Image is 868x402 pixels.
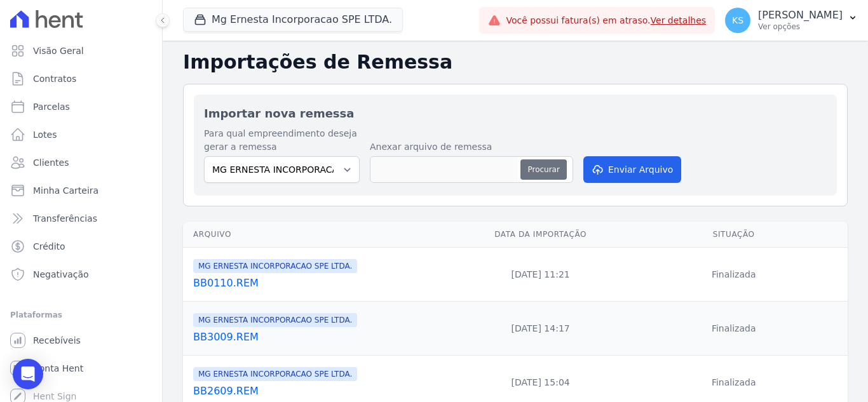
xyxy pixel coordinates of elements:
a: Parcelas [5,94,157,119]
a: Recebíveis [5,328,157,353]
button: Enviar Arquivo [583,156,681,183]
div: Plataformas [10,307,152,323]
span: MG ERNESTA INCORPORACAO SPE LTDA. [193,367,357,381]
span: Contratos [33,72,76,85]
a: Transferências [5,206,157,231]
p: [PERSON_NAME] [758,9,843,22]
a: BB0110.REM [193,276,456,291]
th: Data da Importação [461,222,620,248]
span: Visão Geral [33,44,84,57]
button: KS [PERSON_NAME] Ver opções [715,3,868,38]
span: Conta Hent [33,362,83,375]
a: Ver detalhes [651,15,707,25]
span: Parcelas [33,100,70,113]
span: Clientes [33,156,69,169]
div: Open Intercom Messenger [13,359,43,389]
span: Você possui fatura(s) em atraso. [506,14,706,27]
a: Clientes [5,150,157,175]
a: Negativação [5,262,157,287]
td: Finalizada [620,248,848,302]
button: Mg Ernesta Incorporacao SPE LTDA. [183,8,403,32]
button: Procurar [520,159,566,180]
a: BB3009.REM [193,330,456,345]
span: Recebíveis [33,334,81,347]
span: Lotes [33,128,57,141]
h2: Importar nova remessa [204,105,827,122]
a: Lotes [5,122,157,147]
a: Crédito [5,234,157,259]
label: Anexar arquivo de remessa [370,140,573,154]
p: Ver opções [758,22,843,32]
th: Arquivo [183,222,461,248]
a: Minha Carteira [5,178,157,203]
td: [DATE] 14:17 [461,302,620,356]
span: Minha Carteira [33,184,98,197]
td: [DATE] 11:21 [461,248,620,302]
span: KS [732,16,743,25]
span: Transferências [33,212,97,225]
label: Para qual empreendimento deseja gerar a remessa [204,127,360,154]
a: Contratos [5,66,157,91]
a: Visão Geral [5,38,157,64]
span: Negativação [33,268,89,281]
span: MG ERNESTA INCORPORACAO SPE LTDA. [193,313,357,327]
span: Crédito [33,240,65,253]
h2: Importações de Remessa [183,51,848,74]
span: MG ERNESTA INCORPORACAO SPE LTDA. [193,259,357,273]
a: Conta Hent [5,356,157,381]
th: Situação [620,222,848,248]
td: Finalizada [620,302,848,356]
a: BB2609.REM [193,384,456,399]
